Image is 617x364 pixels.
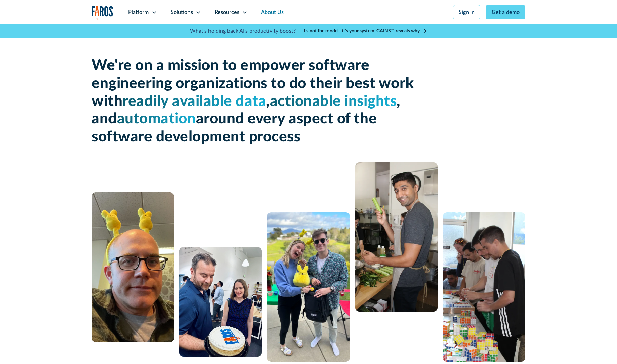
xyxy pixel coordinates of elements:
[92,6,113,20] img: Logo of the analytics and reporting company Faros.
[486,5,525,19] a: Get a demo
[92,6,113,20] a: home
[117,112,196,127] span: automation
[302,28,427,35] a: It’s not the model—it’s your system. GAINS™ reveals why
[355,162,438,312] img: man cooking with celery
[270,94,397,109] span: actionable insights
[215,8,239,16] div: Resources
[92,192,174,342] img: A man with glasses and a bald head wearing a yellow bunny headband.
[443,212,525,362] img: 5 people constructing a puzzle from Rubik's cubes
[453,5,480,19] a: Sign in
[267,212,350,362] img: A man and a woman standing next to each other.
[128,8,149,16] div: Platform
[92,57,417,146] h1: We're on a mission to empower software engineering organizations to do their best work with , , a...
[171,8,193,16] div: Solutions
[190,27,300,35] p: What's holding back AI's productivity boost? |
[302,29,420,33] strong: It’s not the model—it’s your system. GAINS™ reveals why
[122,94,266,109] span: readily available data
